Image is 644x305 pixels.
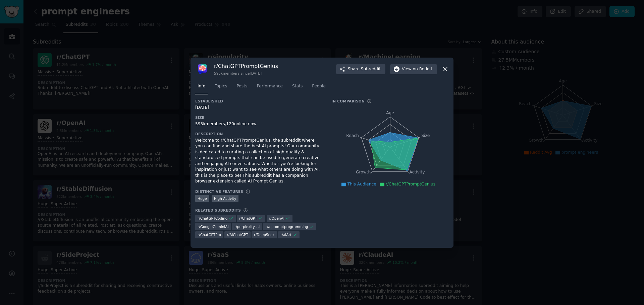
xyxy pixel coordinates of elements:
[198,83,205,89] span: Info
[410,170,425,174] tspan: Activity
[413,66,432,72] span: on Reddit
[347,182,376,186] span: This Audience
[348,66,381,72] span: Share
[254,81,285,95] a: Performance
[214,71,278,76] div: 595k members since [DATE]
[234,81,250,95] a: Posts
[198,224,228,229] span: r/ GoogleGeminiAI
[195,81,208,95] a: Info
[227,232,248,237] span: r/ AiChatGPT
[421,133,430,138] tspan: Size
[195,62,209,76] img: ChatGPTPromptGenius
[195,99,322,103] h3: Established
[195,195,209,202] div: Huge
[254,232,274,237] span: r/ DeepSeek
[312,83,326,89] span: People
[292,83,303,89] span: Stats
[257,83,283,89] span: Performance
[212,195,239,202] div: High Activity
[390,64,437,75] button: Viewon Reddit
[239,216,257,221] span: r/ ChatGPT
[386,110,394,115] tspan: Age
[236,83,247,89] span: Posts
[195,132,322,136] h3: Description
[198,216,227,221] span: r/ ChatGPTCoding
[266,224,308,229] span: r/ aipromptprogramming
[356,170,371,174] tspan: Growth
[212,81,229,95] a: Topics
[195,121,322,127] div: 595k members, 120 online now
[331,99,365,103] h3: In Comparison
[195,115,322,120] h3: Size
[310,81,328,95] a: People
[269,216,284,221] span: r/ OpenAI
[195,208,241,213] h3: Related Subreddits
[195,105,322,111] div: [DATE]
[361,66,381,72] span: Subreddit
[214,63,278,70] h3: r/ ChatGPTPromptGenius
[290,81,305,95] a: Stats
[280,232,291,237] span: r/ aiArt
[346,133,359,138] tspan: Reach
[195,138,322,184] div: Welcome to r/ChatGPTPromptGenius, the subreddit where you can find and share the best AI prompts!...
[336,64,385,75] button: ShareSubreddit
[402,66,432,72] span: View
[195,189,243,194] h3: Distinctive Features
[198,232,221,237] span: r/ ChatGPTPro
[386,182,435,186] span: r/ChatGPTPromptGenius
[215,83,227,89] span: Topics
[234,224,260,229] span: r/ perplexity_ai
